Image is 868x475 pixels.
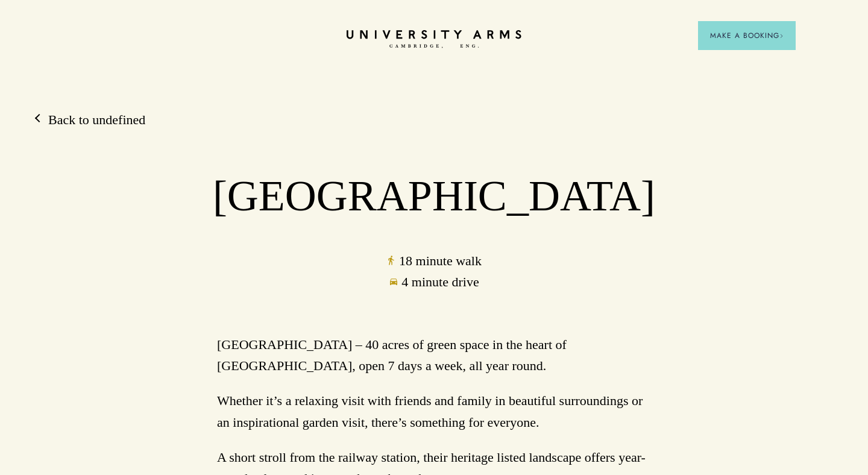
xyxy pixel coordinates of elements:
[217,390,651,432] p: Whether it’s a relaxing visit with friends and family in beautiful surroundings or an inspiration...
[698,21,796,50] button: Make a BookingArrow icon
[779,34,784,38] img: Arrow icon
[710,30,784,41] span: Make a Booking
[145,250,723,271] p: 18 minute walk
[145,271,723,292] p: 4 minute drive
[347,30,521,49] a: Home
[217,334,651,376] p: [GEOGRAPHIC_DATA] – 40 acres of green space in the heart of [GEOGRAPHIC_DATA], open 7 days a week...
[145,171,723,222] h1: [GEOGRAPHIC_DATA]
[36,111,145,129] a: Back to undefined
